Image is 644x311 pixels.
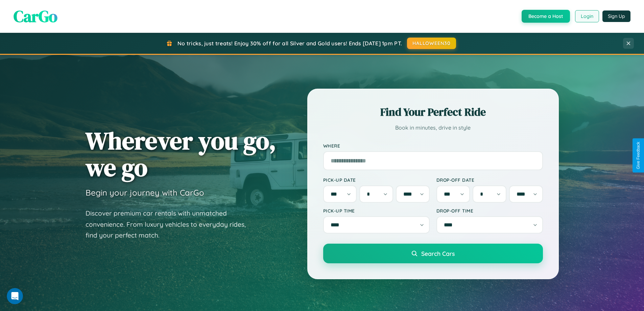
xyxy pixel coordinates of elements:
[323,143,543,149] label: Where
[575,10,599,22] button: Login
[323,244,543,263] button: Search Cars
[86,208,255,241] p: Discover premium car rentals with unmatched convenience. From luxury vehicles to everyday rides, ...
[14,5,57,27] span: CarGo
[7,288,23,304] iframe: Intercom live chat
[436,208,543,214] label: Drop-off Time
[522,10,570,23] button: Become a Host
[421,250,455,257] span: Search Cars
[636,142,641,169] div: Give Feedback
[602,10,630,22] button: Sign Up
[323,177,430,183] label: Pick-up Date
[436,177,543,183] label: Drop-off Date
[323,123,543,133] p: Book in minutes, drive in style
[177,40,402,47] span: No tricks, just treats! Enjoy 30% off for all Silver and Gold users! Ends [DATE] 1pm PT.
[323,208,430,214] label: Pick-up Time
[86,187,204,198] h3: Begin your journey with CarGo
[407,38,456,49] button: HALLOWEEN30
[86,127,276,181] h1: Wherever you go, we go
[323,105,543,119] h2: Find Your Perfect Ride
